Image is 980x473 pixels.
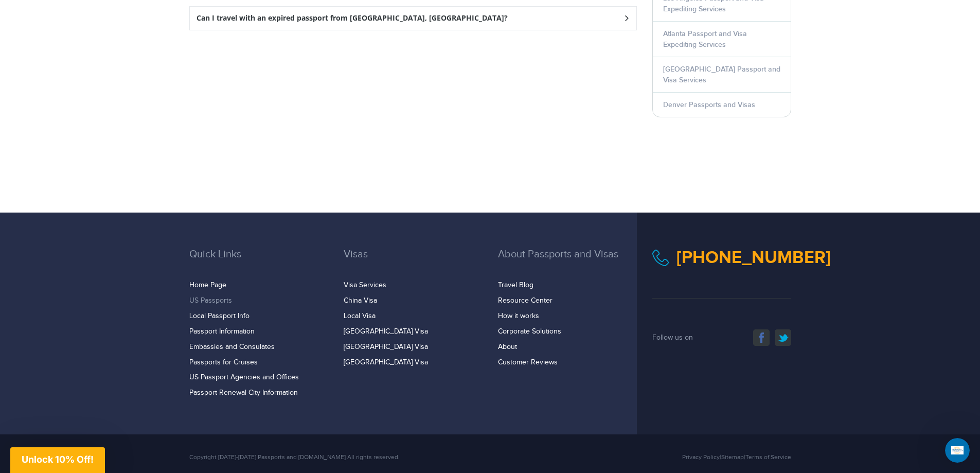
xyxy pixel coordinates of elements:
a: About [498,343,517,351]
a: Customer Reviews [498,358,558,366]
a: China Visa [344,296,377,305]
span: Follow us on [652,334,693,342]
div: Unlock 10% Off! [10,447,105,473]
a: Privacy Policy [682,453,720,461]
h3: Can I travel with an expired passport from [GEOGRAPHIC_DATA], [GEOGRAPHIC_DATA]? [197,14,508,23]
a: [GEOGRAPHIC_DATA] Visa [344,343,428,351]
h3: Visas [344,249,483,275]
a: Travel Blog [498,281,533,289]
a: Local Passport Info [189,312,250,320]
h3: Quick Links [189,249,328,275]
a: Home Page [189,281,226,289]
a: Embassies and Consulates [189,343,275,351]
a: Corporate Solutions [498,327,561,336]
a: [GEOGRAPHIC_DATA] Visa [344,358,428,366]
a: Atlanta Passport and Visa Expediting Services [663,29,747,49]
a: twitter [775,329,791,346]
a: Visa Services [344,281,386,289]
div: Copyright [DATE]-[DATE] Passports and [DOMAIN_NAME] All rights reserved. [182,452,593,462]
div: | | [593,452,799,462]
iframe: Intercom live chat [945,438,970,463]
a: [PHONE_NUMBER] [676,247,831,268]
a: [GEOGRAPHIC_DATA] Passport and Visa Services [663,65,780,84]
a: Sitemap [721,453,744,461]
h3: About Passports and Visas [498,249,637,275]
a: US Passports [189,296,232,305]
a: Local Visa [344,312,376,320]
a: Denver Passports and Visas [663,100,755,109]
a: Passports for Cruises [189,358,258,366]
iframe: fb:comments Facebook Social Plugin [189,38,637,146]
a: Resource Center [498,296,553,305]
a: Terms of Service [745,453,791,461]
a: facebook [753,329,770,346]
span: Unlock 10% Off! [22,454,94,465]
a: Passport Renewal City Information [189,389,298,397]
a: US Passport Agencies and Offices [189,373,299,381]
a: Passport Information [189,327,255,336]
a: How it works [498,312,539,320]
a: [GEOGRAPHIC_DATA] Visa [344,327,428,336]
